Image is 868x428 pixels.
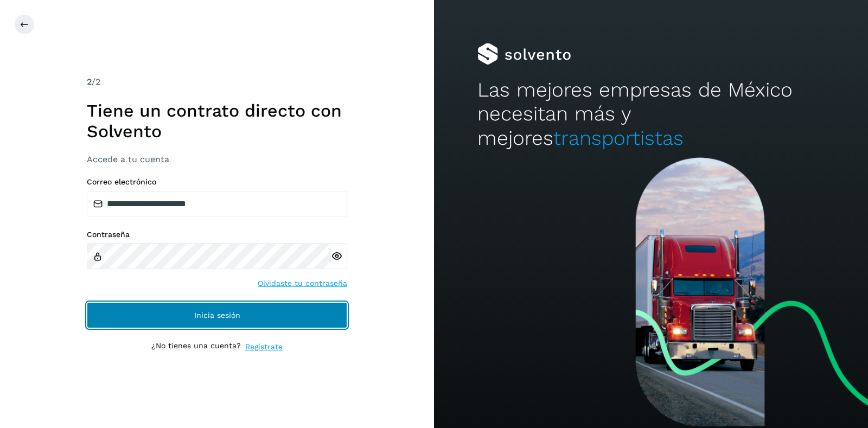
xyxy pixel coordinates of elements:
[477,78,825,150] h2: Las mejores empresas de México necesitan más y mejores
[553,126,684,150] span: transportistas
[87,177,347,187] label: Correo electrónico
[87,75,347,88] div: /2
[194,311,240,319] span: Inicia sesión
[258,278,347,289] a: Olvidaste tu contraseña
[87,100,347,142] h1: Tiene un contrato directo con Solvento
[87,76,92,87] span: 2
[87,230,347,239] label: Contraseña
[87,302,347,328] button: Inicia sesión
[151,341,241,353] p: ¿No tienes una cuenta?
[87,154,347,164] h3: Accede a tu cuenta
[245,341,283,353] a: Regístrate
